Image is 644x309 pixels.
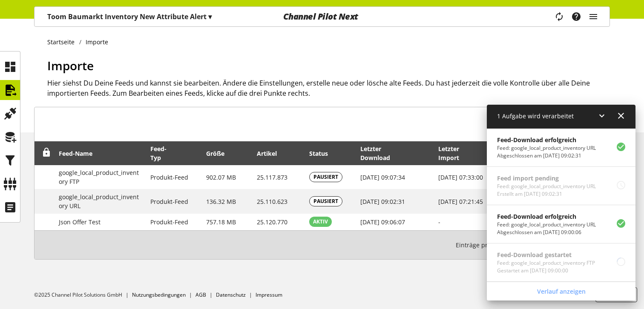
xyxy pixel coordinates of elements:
div: Entsperren, um Zeilen neu anzuordnen [39,148,51,159]
span: google_local_product_inventory FTP [59,169,139,186]
span: - [438,218,440,226]
span: 757.18 MB [206,218,236,226]
span: 1 Aufgabe wird verarbeitet [497,112,574,120]
span: ▾ [208,12,212,21]
p: Toom Baumarkt Inventory New Attribute Alert [47,11,212,22]
a: Startseite [47,37,79,46]
p: Abgeschlossen am Sep 04, 2025, 09:02:31 [497,152,596,160]
span: Verlauf anzeigen [537,287,586,296]
span: [DATE] 09:07:34 [360,173,405,181]
h2: Hier siehst Du Deine Feeds und kannst sie bearbeiten. Ändere die Einstellungen, erstelle neue ode... [47,78,610,98]
a: Nutzungsbedingungen [132,291,186,298]
p: Abgeschlossen am Sep 04, 2025, 09:00:06 [497,229,596,236]
span: Produkt-Feed [150,173,188,181]
p: Feed: google_local_product_inventory URL [497,221,596,229]
div: Status [309,149,336,158]
span: 25.117.873 [257,173,287,181]
span: Einträge pro Seite [456,240,510,249]
span: [DATE] 09:06:07 [360,218,405,226]
a: AGB [195,291,206,298]
a: Impressum [256,291,282,298]
span: PAUSIERT [313,173,338,181]
div: Feed-Typ [150,144,184,162]
div: Artikel [257,149,285,158]
span: 902.07 MB [206,173,236,181]
div: Feed-Name [59,149,101,158]
span: Json Offer Test [59,218,101,226]
nav: main navigation [34,6,610,27]
div: Letzter Download [360,144,416,162]
span: Entsperren, um Zeilen neu anzuordnen [42,148,51,157]
span: Importe [47,57,94,74]
a: Feed-Download erfolgreichFeed: google_local_product_inventory URLAbgeschlossen am [DATE] 09:00:06 [487,205,635,243]
a: Feed-Download erfolgreichFeed: google_local_product_inventory URLAbgeschlossen am [DATE] 09:02:31 [487,129,635,166]
span: [DATE] 07:21:45 [438,197,483,206]
span: 25.120.770 [257,218,287,226]
span: 25.110.623 [257,197,287,206]
span: google_local_product_inventory URL [59,193,139,210]
p: Feed: google_local_product_inventory URL [497,144,596,152]
span: Produkt-Feed [150,197,188,206]
a: Verlauf anzeigen [489,284,634,299]
p: Feed-Download erfolgreich [497,135,596,144]
div: Letzter Import [438,144,485,162]
span: AKTIV [313,218,328,226]
span: Produkt-Feed [150,218,188,226]
li: ©2025 Channel Pilot Solutions GmbH [34,291,132,299]
span: PAUSIERT [313,197,338,205]
a: Datenschutz [216,291,246,298]
small: 1-3 / 3 [456,237,559,252]
span: [DATE] 07:33:00 [438,173,483,181]
p: Feed-Download erfolgreich [497,212,596,221]
span: 136.32 MB [206,197,236,206]
div: Größe [206,149,233,158]
span: [DATE] 09:02:31 [360,197,405,206]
